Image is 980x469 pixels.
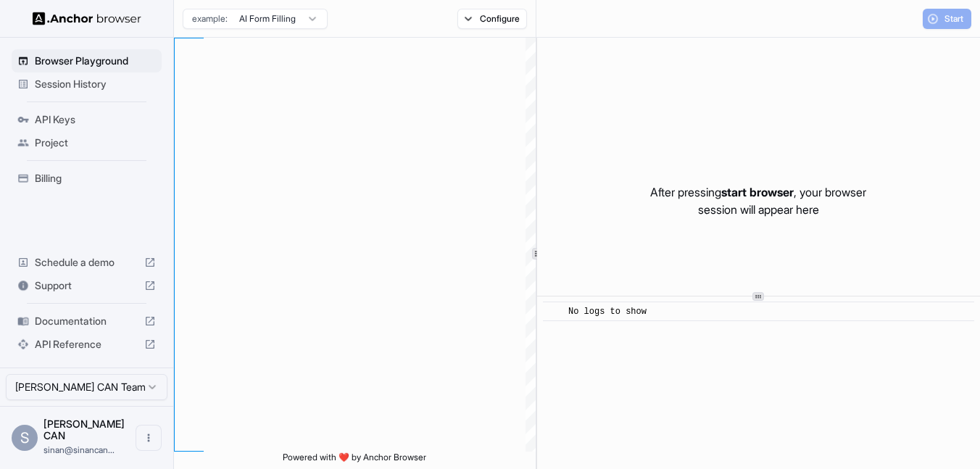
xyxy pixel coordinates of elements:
[43,444,115,455] span: sinan@sinancan.net
[136,425,162,451] button: Open menu
[174,38,275,68] textarea: Editor content
[192,13,228,25] span: example:
[12,274,162,297] div: Support
[33,12,141,25] img: Anchor Logo
[12,167,162,190] div: Billing
[12,333,162,356] div: API Reference
[12,425,38,451] div: S
[12,49,162,72] div: Browser Playground
[12,72,162,96] div: Session History
[12,251,162,274] div: Schedule a demo
[35,136,156,150] span: Project
[35,112,156,127] span: API Keys
[35,171,156,186] span: Billing
[550,304,557,319] span: ​
[35,54,156,68] span: Browser Playground
[283,452,426,469] span: Powered with ❤️ by Anchor Browser
[35,255,138,270] span: Schedule a demo
[12,131,162,154] div: Project
[12,310,162,333] div: Documentation
[35,314,138,328] span: Documentation
[35,77,156,91] span: Session History
[650,183,866,218] p: After pressing , your browser session will appear here
[721,185,794,199] span: start browser
[43,418,125,441] span: Sinan CAN
[12,108,162,131] div: API Keys
[35,278,138,293] span: Support
[568,307,647,317] span: No logs to show
[457,9,528,29] button: Configure
[35,337,138,352] span: API Reference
